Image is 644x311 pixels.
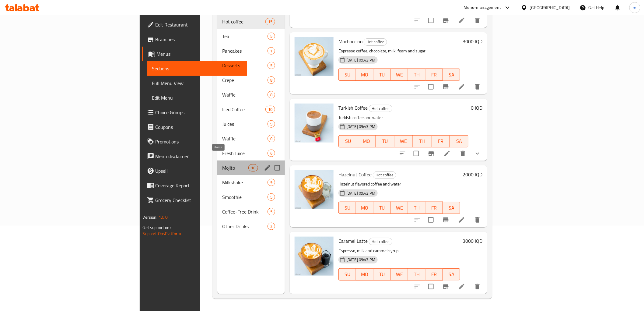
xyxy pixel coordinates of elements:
span: Branches [156,36,242,43]
span: Smoothie [222,193,268,201]
span: Mojito [222,164,248,171]
button: SA [443,69,460,81]
img: Hazelnut Coffee [295,170,334,209]
span: Edit Restaurant [156,21,242,28]
div: Waffle0 [217,131,285,146]
img: Caramel Latte [295,237,334,276]
span: SA [452,137,466,146]
button: delete [470,213,485,227]
div: Other Drinks2 [217,219,285,234]
button: TH [413,135,432,147]
button: SA [443,202,460,214]
span: Choice Groups [156,109,242,116]
div: items [268,62,275,69]
div: Hot coffee [222,18,265,25]
span: Hot coffee [364,38,387,45]
span: SU [341,203,354,212]
span: TU [376,270,388,279]
span: MO [360,137,373,146]
div: Hot coffee15 [217,14,285,29]
div: Hot coffee [364,38,387,46]
a: Edit menu item [458,83,465,90]
span: Hot coffee [369,238,392,245]
button: MO [356,268,373,281]
span: 8 [268,92,275,98]
a: Full Menu View [147,76,247,90]
button: WE [391,268,408,281]
span: WE [393,70,406,79]
span: Promotions [156,138,242,145]
span: TH [411,270,423,279]
span: TH [411,70,423,79]
a: Menu disclaimer [142,149,247,164]
span: 9 [268,121,275,127]
a: Coupons [142,120,247,134]
span: Milkshake [222,179,268,186]
span: SU [341,270,354,279]
span: FR [434,137,448,146]
span: Select to update [410,147,423,160]
a: Edit menu item [443,150,451,157]
a: Coverage Report [142,178,247,193]
button: Branch-specific-item [439,279,453,294]
svg: Show Choices [474,150,481,157]
button: TU [373,202,391,214]
span: TH [415,137,429,146]
span: Waffle [222,91,268,98]
div: Coffee-Free Drink5 [217,204,285,219]
span: Iced Coffee [222,106,265,113]
div: Juices [222,120,268,128]
span: SA [445,70,458,79]
span: Version: [143,213,158,221]
span: WE [393,203,406,212]
span: [DATE] 09:43 PM [344,257,378,263]
span: Crepe [222,76,268,84]
span: TU [378,137,392,146]
span: Pancakes [222,47,268,55]
div: items [268,179,275,186]
p: Espresso coffee, chocolate, milk, foam and sugar [338,47,460,55]
a: Branches [142,32,247,47]
span: 5 [268,194,275,200]
span: Hot coffee [369,105,392,112]
a: Support.OpsPlatform [143,230,181,238]
span: TU [376,203,388,212]
button: Branch-specific-item [439,80,453,94]
span: FR [428,203,440,212]
button: FR [425,69,443,81]
button: Branch-specific-item [424,146,439,161]
button: TU [376,135,394,147]
button: FR [432,135,450,147]
span: Edit Menu [152,94,242,101]
div: Hot coffee [369,105,392,112]
a: Menus [142,47,247,61]
div: Juices9 [217,117,285,131]
span: Sections [152,65,242,72]
span: SA [445,270,458,279]
div: items [268,47,275,55]
div: Waffle8 [217,87,285,102]
span: 5 [268,209,275,215]
a: Edit menu item [458,17,465,24]
span: FR [428,70,440,79]
a: Sections [147,61,247,76]
button: Branch-specific-item [439,213,453,227]
div: items [265,18,275,25]
button: WE [391,202,408,214]
p: Hazelnut flavored coffee and water [338,180,460,188]
a: Choice Groups [142,105,247,120]
div: items [268,135,275,142]
button: delete [470,279,485,294]
span: Menus [157,50,242,58]
span: 5 [268,34,275,39]
div: Fresh Juice [222,150,268,157]
button: TU [373,268,391,281]
div: Pancakes1 [217,44,285,58]
span: Get support on: [143,224,171,231]
div: Milkshake9 [217,175,285,190]
span: Other Drinks [222,223,268,230]
span: 9 [268,180,275,186]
